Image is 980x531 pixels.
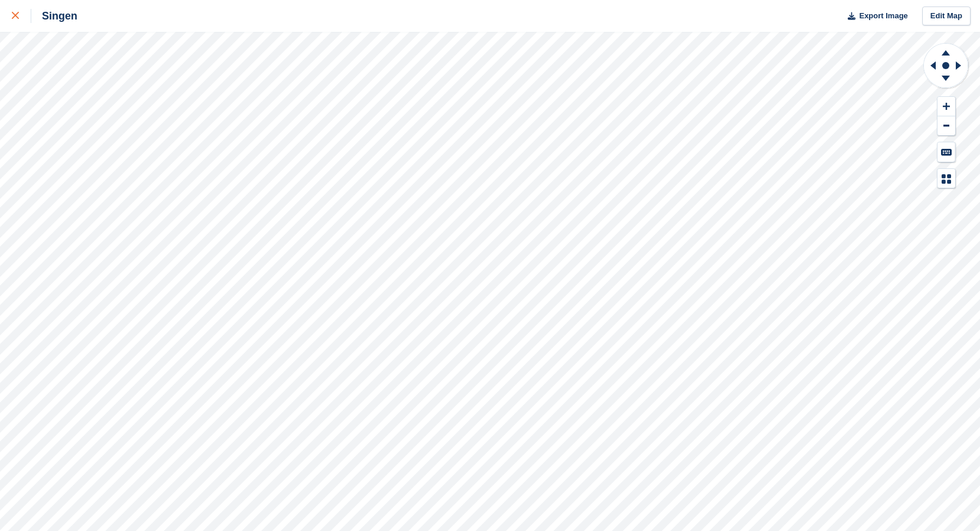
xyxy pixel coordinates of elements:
span: Export Image [859,10,907,22]
div: Singen [31,9,77,23]
button: Map Legend [937,169,955,188]
button: Zoom Out [937,116,955,136]
button: Zoom In [937,97,955,116]
a: Edit Map [922,6,971,26]
button: Export Image [841,6,908,26]
button: Keyboard Shortcuts [937,142,955,162]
